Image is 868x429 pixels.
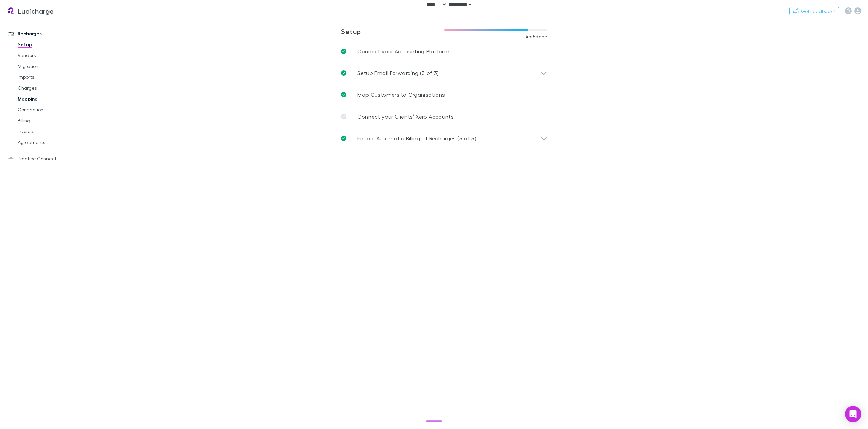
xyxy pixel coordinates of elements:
[357,47,449,55] p: Connect your Accounting Platform
[336,62,553,84] div: Setup Email Forwarding (3 of 3)
[336,127,553,149] div: Enable Automatic Billing of Recharges (5 of 5)
[18,7,54,15] h3: Lucicharge
[11,39,95,50] a: Setup
[357,134,476,142] p: Enable Automatic Billing of Recharges (5 of 5)
[357,91,445,99] p: Map Customers to Organisations
[525,34,548,39] span: 4 of 5 done
[789,7,839,15] button: Got Feedback?
[11,115,95,126] a: Billing
[845,406,861,422] div: Open Intercom Messenger
[11,83,95,93] a: Charges
[1,153,95,164] a: Practice Connect
[7,7,15,15] img: Lucicharge's Logo
[341,27,444,35] h3: Setup
[11,137,95,148] a: Agreements
[336,40,553,62] a: Connect your Accounting Platform
[11,50,95,61] a: Vendors
[357,112,454,121] p: Connect your Clients’ Xero Accounts
[336,84,553,106] a: Map Customers to Organisations
[336,106,553,127] a: Connect your Clients’ Xero Accounts
[357,69,439,77] p: Setup Email Forwarding (3 of 3)
[11,72,95,83] a: Imports
[11,104,95,115] a: Connections
[11,61,95,72] a: Migration
[11,93,95,104] a: Mapping
[1,28,95,39] a: Recharges
[3,3,58,19] a: Lucicharge
[11,126,95,137] a: Invoices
